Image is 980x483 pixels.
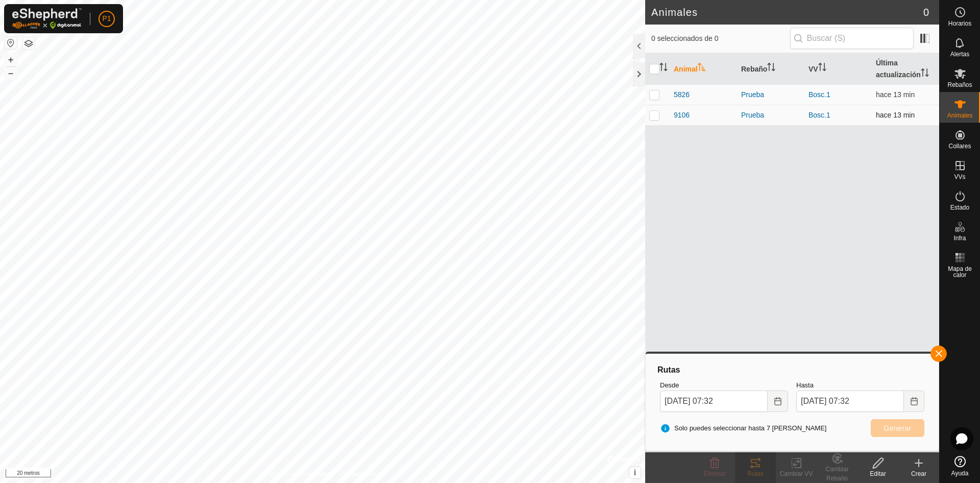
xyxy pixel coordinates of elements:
[634,468,636,477] font: i
[660,381,679,389] font: Desde
[629,467,641,478] button: i
[808,65,818,73] font: VV
[270,470,329,479] a: Política de Privacidad
[741,90,764,99] font: Prueba
[876,90,915,99] font: hace 13 min
[780,470,813,477] font: Cambiar VV
[911,470,926,477] font: Crear
[341,471,375,478] font: Contáctanos
[651,7,698,18] font: Animales
[921,70,929,78] p-sorticon: Activar para ordenar
[953,235,966,242] font: Infra
[948,265,972,279] font: Mapa de calor
[8,67,13,78] font: –
[940,452,980,480] a: Ayuda
[747,470,763,477] font: Rutas
[950,204,969,211] font: Estado
[884,424,912,432] font: Generar
[698,64,706,73] p-sorticon: Activar para ordenar
[5,54,17,66] button: +
[954,173,965,180] font: VVs
[703,470,725,477] font: Eliminar
[741,111,764,119] font: Prueba
[674,111,690,119] font: 9106
[12,8,82,29] img: Logotipo de Gallagher
[825,466,848,482] font: Cambiar Rebaño
[674,424,826,432] font: Solo puedes seleccionar hasta 7 [PERSON_NAME]
[871,419,924,437] button: Generar
[341,470,375,479] a: Contáctanos
[904,390,924,412] button: Elija fecha
[5,67,17,79] button: –
[796,381,814,389] font: Hasta
[818,64,826,73] p-sorticon: Activar para ordenar
[5,37,17,49] button: Restablecer mapa
[808,111,830,119] a: Bosc.1
[22,37,35,50] button: Capas del Mapa
[768,390,788,412] button: Elija fecha
[102,14,111,22] font: P1
[876,111,915,119] font: hace 13 min
[808,90,830,99] a: Bosc.1
[790,28,914,49] input: Buscar (S)
[657,365,680,374] font: Rutas
[741,65,767,73] font: Rebaño
[876,90,915,99] span: 11 de agosto de 2025, 7:18
[659,64,668,73] p-sorticon: Activar para ordenar
[876,111,915,119] span: 11 de agosto de 2025, 7:18
[947,81,972,88] font: Rebaños
[870,470,886,477] font: Editar
[8,54,14,65] font: +
[767,64,775,73] p-sorticon: Activar para ordenar
[951,470,969,477] font: Ayuda
[674,90,690,99] font: 5826
[270,471,329,478] font: Política de Privacidad
[948,20,971,27] font: Horarios
[674,65,698,73] font: Animal
[876,59,921,79] font: Última actualización
[950,51,969,58] font: Alertas
[948,143,971,150] font: Collares
[651,34,719,42] font: 0 seleccionados de 0
[923,7,929,18] font: 0
[947,112,972,119] font: Animales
